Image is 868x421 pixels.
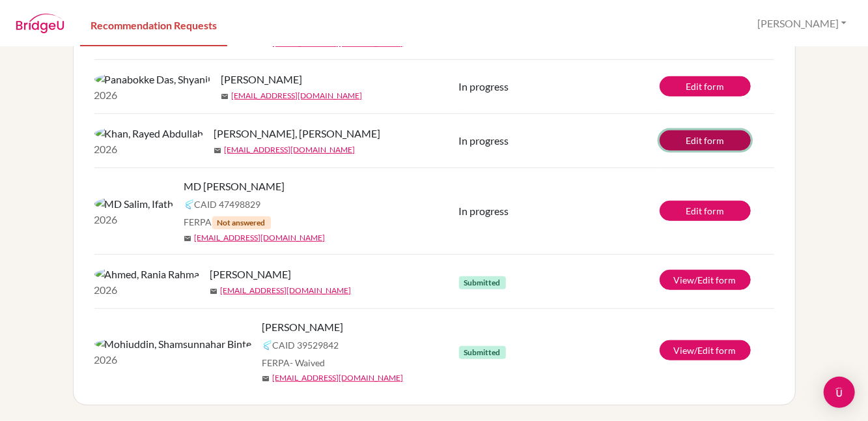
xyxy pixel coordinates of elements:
img: Ahmed, Rania Rahma [94,267,200,282]
button: [PERSON_NAME] [751,11,852,36]
span: mail [184,235,192,242]
span: Submitted [459,346,506,359]
p: 2026 [94,212,174,227]
img: BridgeU logo [16,14,64,33]
span: Not answered [212,216,271,229]
p: 2026 [94,87,211,103]
span: CAID 39529842 [273,338,339,352]
span: FERPA [184,215,271,229]
a: [EMAIL_ADDRESS][DOMAIN_NAME] [221,285,352,297]
a: [EMAIL_ADDRESS][DOMAIN_NAME] [195,232,326,244]
a: Recommendation Requests [80,2,227,47]
span: FERPA [262,356,326,370]
p: 2026 [94,282,200,298]
span: mail [221,93,229,100]
span: [PERSON_NAME] [262,319,344,335]
img: MD Salim, Ifath [94,196,174,212]
a: [EMAIL_ADDRESS][DOMAIN_NAME] [225,144,356,156]
span: mail [210,287,218,295]
img: Mohiuddin, Shamsunnahar Binte [94,336,252,352]
a: [EMAIL_ADDRESS][DOMAIN_NAME] [232,90,363,102]
span: In progress [459,134,509,147]
span: - Waived [290,357,326,368]
p: 2026 [94,352,252,368]
a: View/Edit form [660,340,751,360]
a: Edit form [660,76,751,96]
a: View/Edit form [660,270,751,290]
span: [PERSON_NAME], [PERSON_NAME] [214,126,381,141]
a: Edit form [660,201,751,221]
img: Common App logo [184,199,195,210]
span: mail [262,40,270,48]
span: MD [PERSON_NAME] [184,179,285,194]
a: Edit form [660,130,751,151]
p: 2026 [94,141,204,157]
span: mail [214,147,222,154]
img: Khan, Rayed Abdullah [94,126,204,141]
div: Open Intercom Messenger [824,377,855,408]
span: In progress [459,80,509,93]
img: Common App logo [262,340,273,351]
img: Panabokke Das, Shyanil [94,72,211,87]
span: [PERSON_NAME] [210,267,292,282]
span: In progress [459,205,509,217]
span: CAID 47498829 [195,197,261,211]
a: [EMAIL_ADDRESS][DOMAIN_NAME] [273,372,404,384]
span: [PERSON_NAME] [221,72,303,87]
span: mail [262,375,270,383]
span: Submitted [459,276,506,289]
